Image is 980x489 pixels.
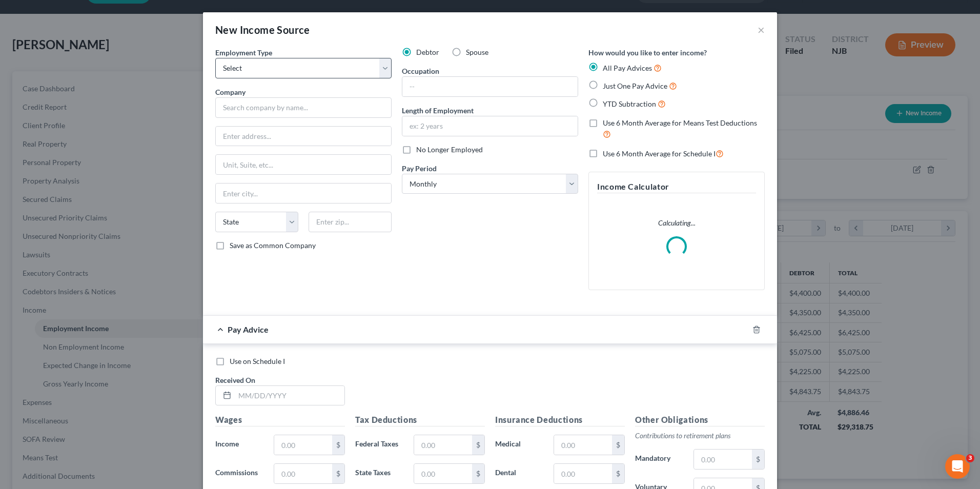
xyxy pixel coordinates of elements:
input: Enter city... [216,184,391,203]
span: Use 6 Month Average for Means Test Deductions [603,118,757,127]
input: 0.00 [274,464,332,483]
label: How would you like to enter income? [588,47,707,58]
span: YTD Subtraction [603,99,656,108]
button: × [758,24,765,36]
span: Pay Period [402,164,437,173]
input: 0.00 [694,450,752,469]
label: Medical [490,435,548,455]
h5: Tax Deductions [355,414,485,426]
span: All Pay Advices [603,64,652,72]
input: Enter zip... [309,212,392,232]
span: Use on Schedule I [230,357,285,365]
label: Occupation [402,66,439,76]
span: Just One Pay Advice [603,81,667,90]
span: 3 [966,454,974,462]
input: 0.00 [414,464,472,483]
div: $ [472,464,484,483]
span: Income [215,439,239,448]
span: No Longer Employed [416,145,483,154]
p: Calculating... [597,218,756,228]
span: Use 6 Month Average for Schedule I [603,149,716,158]
span: Company [215,88,246,96]
span: Debtor [416,48,439,56]
label: State Taxes [350,463,409,484]
input: 0.00 [274,435,332,455]
span: Received On [215,376,255,384]
h5: Income Calculator [597,180,756,193]
input: 0.00 [554,464,612,483]
input: 0.00 [414,435,472,455]
h5: Other Obligations [635,414,765,426]
div: New Income Source [215,23,310,37]
label: Dental [490,463,548,484]
input: MM/DD/YYYY [235,386,344,405]
label: Length of Employment [402,105,474,116]
input: Unit, Suite, etc... [216,155,391,174]
div: $ [752,450,764,469]
p: Contributions to retirement plans [635,431,765,441]
label: Federal Taxes [350,435,409,455]
label: Commissions [210,463,269,484]
iframe: Intercom live chat [945,454,970,479]
label: Mandatory [630,449,688,470]
input: ex: 2 years [402,116,578,136]
h5: Insurance Deductions [495,414,625,426]
div: $ [472,435,484,455]
div: $ [332,464,344,483]
div: $ [612,464,624,483]
h5: Wages [215,414,345,426]
span: Save as Common Company [230,241,316,250]
input: 0.00 [554,435,612,455]
div: $ [612,435,624,455]
input: Search company by name... [215,97,392,118]
input: Enter address... [216,127,391,146]
span: Pay Advice [228,324,269,334]
span: Spouse [466,48,488,56]
span: Employment Type [215,48,272,57]
div: $ [332,435,344,455]
input: -- [402,77,578,96]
